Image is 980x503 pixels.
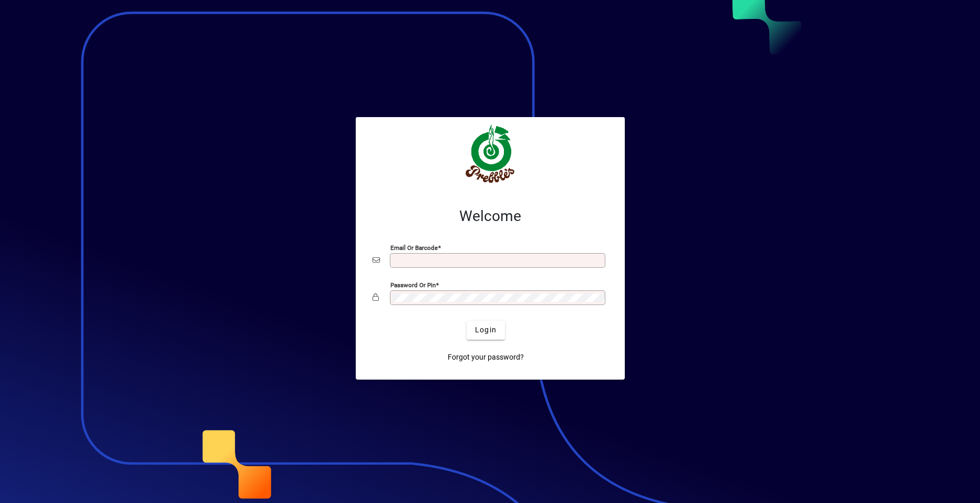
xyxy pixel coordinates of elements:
[390,244,438,251] mat-label: Email or Barcode
[475,324,497,336] span: Login
[467,321,505,340] button: Login
[448,352,524,363] span: Forgot your password?
[373,207,608,225] h2: Welcome
[390,281,436,288] mat-label: Password or Pin
[443,348,528,367] a: Forgot your password?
